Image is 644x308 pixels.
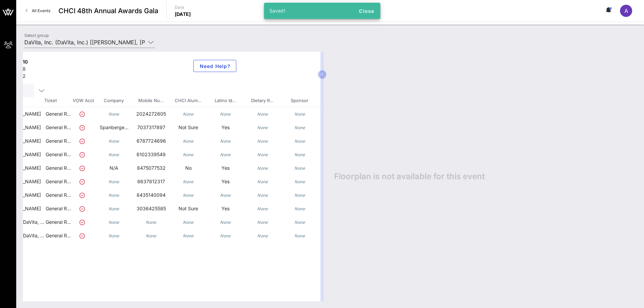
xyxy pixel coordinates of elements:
[183,193,194,198] i: None
[175,4,191,11] p: Date
[133,161,170,175] p: 8475077532
[193,60,236,72] button: Need Help?
[109,206,119,211] i: None
[133,134,170,148] p: 6787724696
[183,139,194,144] i: None
[207,161,244,175] p: Yes
[199,63,231,69] span: Need Help?
[45,121,72,134] p: General R…
[44,97,71,104] span: Ticket
[624,7,628,14] span: A
[23,66,28,74] div: 8
[257,125,268,130] i: None
[133,202,170,215] p: 3036425585
[133,148,170,161] p: 6102339549
[170,161,207,175] p: No
[45,175,72,188] p: General R…
[257,139,268,144] i: None
[170,202,207,215] p: Not Sure
[207,202,244,215] p: Yes
[109,233,119,238] i: None
[359,8,375,14] span: Close
[257,220,268,225] i: None
[257,166,268,171] i: None
[109,193,119,198] i: None
[95,161,133,175] p: N/A
[281,97,318,104] span: Sponsor
[58,6,158,16] span: CHCI 48th Annual Awards Gala
[2,229,45,242] div: Guest Of DaVita, Inc.
[24,33,49,38] label: Select group
[133,188,170,202] p: 8435140094
[257,206,268,211] i: None
[294,179,305,184] i: None
[45,188,72,202] p: General R…
[294,125,305,130] i: None
[169,97,207,104] span: CHCI Alum…
[183,112,194,117] i: None
[257,112,268,117] i: None
[220,233,231,238] i: None
[220,112,231,117] i: None
[146,220,157,225] i: None
[133,107,170,121] p: 2024272605
[269,8,286,14] span: Saved!
[220,152,231,157] i: None
[175,11,191,18] p: [DATE]
[95,97,132,104] span: Company
[45,229,72,242] p: General R…
[95,121,133,134] p: Spanberge…
[183,220,194,225] i: None
[23,73,28,81] div: 2
[170,121,207,134] p: Not Sure
[71,97,95,104] span: VOW Acct
[109,139,119,144] i: None
[294,220,305,225] i: None
[244,97,281,104] span: Dietary R…
[257,152,268,157] i: None
[220,220,231,225] i: None
[294,139,305,144] i: None
[294,233,305,238] i: None
[620,5,632,17] div: A
[183,179,194,184] i: None
[133,121,170,134] p: 7037317897
[109,152,119,157] i: None
[334,171,485,182] span: Floorplan is not available for this event
[146,233,157,238] i: None
[22,5,54,16] a: All Events
[257,179,268,184] i: None
[207,175,244,188] p: Yes
[45,202,72,215] p: General R…
[2,215,45,229] div: Guest Of DaVita, Inc.
[220,139,231,144] i: None
[294,152,305,157] i: None
[133,175,170,188] p: 8637812317
[45,148,72,161] p: General R…
[294,206,305,211] i: None
[109,220,119,225] i: None
[294,193,305,198] i: None
[294,166,305,171] i: None
[207,97,244,104] span: Latino Id…
[220,193,231,198] i: None
[45,107,72,121] p: General R…
[23,58,28,67] div: 10
[32,8,50,13] span: All Events
[207,121,244,134] p: Yes
[356,5,378,17] button: Close
[257,233,268,238] i: None
[132,97,169,104] span: Mobile Nu…
[183,233,194,238] i: None
[294,112,305,117] i: None
[45,215,72,229] p: General R…
[45,134,72,148] p: General R…
[109,179,119,184] i: None
[257,193,268,198] i: None
[45,161,72,175] p: General R…
[109,112,119,117] i: None
[183,152,194,157] i: None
